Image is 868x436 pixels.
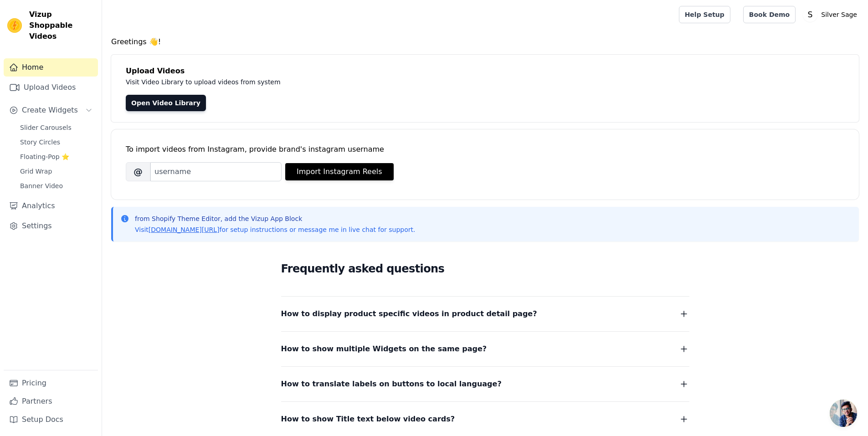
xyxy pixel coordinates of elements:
[4,58,98,77] a: Home
[4,197,98,215] a: Analytics
[20,167,52,176] span: Grid Wrap
[20,152,69,161] span: Floating-Pop ⭐
[111,36,859,47] h4: Greetings 👋!
[4,392,98,410] a: Partners
[281,260,689,278] h2: Frequently asked questions
[126,77,534,87] p: Visit Video Library to upload videos from system
[29,9,94,42] span: Vizup Shoppable Videos
[4,101,98,119] button: Create Widgets
[20,123,72,132] span: Slider Carousels
[15,180,98,192] a: Banner Video
[743,6,796,23] a: Book Demo
[830,400,857,427] a: Open chat
[135,225,415,234] p: Visit for setup instructions or message me in live chat for support.
[281,343,487,355] span: How to show multiple Widgets on the same page?
[281,308,689,320] button: How to display product specific videos in product detail page?
[126,66,844,77] h4: Upload Videos
[285,163,394,180] button: Import Instagram Reels
[4,78,98,97] a: Upload Videos
[135,214,415,223] p: from Shopify Theme Editor, add the Vizup App Block
[149,226,220,233] a: [DOMAIN_NAME][URL]
[281,343,689,355] button: How to show multiple Widgets on the same page?
[15,165,98,178] a: Grid Wrap
[4,374,98,392] a: Pricing
[126,144,844,155] div: To import videos from Instagram, provide brand's instagram username
[817,6,861,23] p: Silver Sage
[15,136,98,149] a: Story Circles
[20,181,63,190] span: Banner Video
[15,150,98,163] a: Floating-Pop ⭐
[281,413,455,426] span: How to show Title text below video cards?
[281,413,689,426] button: How to show Title text below video cards?
[4,410,98,429] a: Setup Docs
[281,308,537,320] span: How to display product specific videos in product detail page?
[15,121,98,134] a: Slider Carousels
[7,18,22,33] img: Vizup
[126,162,150,181] span: @
[281,378,502,390] span: How to translate labels on buttons to local language?
[20,138,60,147] span: Story Circles
[126,95,206,111] a: Open Video Library
[281,378,689,390] button: How to translate labels on buttons to local language?
[808,10,813,19] text: S
[803,6,861,23] button: S Silver Sage
[679,6,730,23] a: Help Setup
[150,162,282,181] input: username
[22,105,78,116] span: Create Widgets
[4,217,98,235] a: Settings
